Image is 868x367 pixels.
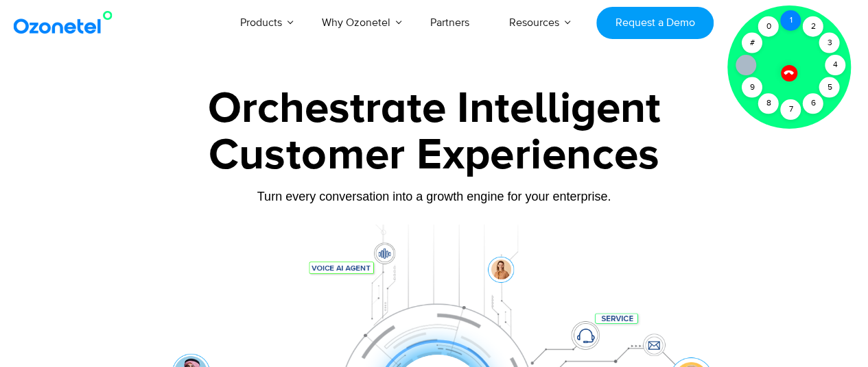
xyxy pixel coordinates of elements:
a: Request a Demo [596,7,714,39]
div: Turn every conversation into a growth engine for your enterprise. [54,189,815,204]
div: 0 [758,16,779,37]
div: 1 [780,10,801,31]
div: 6 [803,93,823,114]
div: 5 [819,77,840,98]
div: # [742,33,762,53]
div: 3 [819,33,840,53]
div: 8 [758,93,779,114]
div: 2 [803,16,823,37]
div: 7 [780,99,801,120]
div: 9 [742,77,762,98]
div: Orchestrate Intelligent [54,87,815,131]
div: 4 [825,55,845,75]
div: Customer Experiences [54,123,815,188]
